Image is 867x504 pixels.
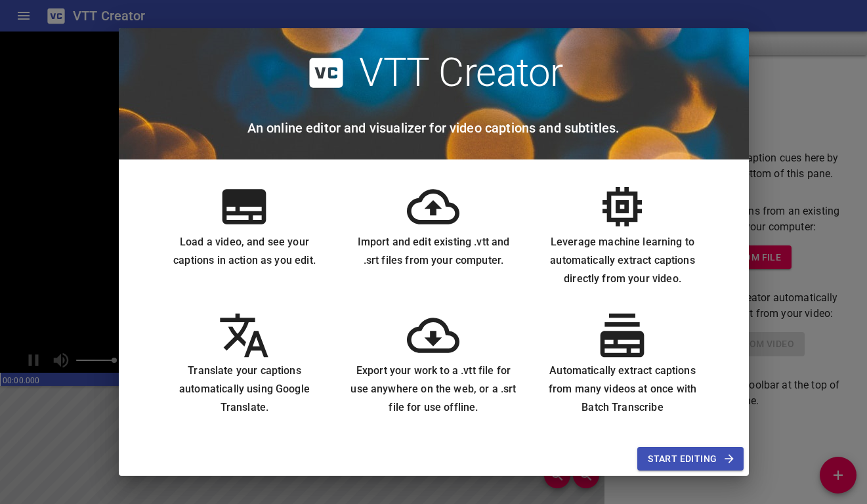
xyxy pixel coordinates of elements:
button: Start Editing [637,447,743,471]
h6: Import and edit existing .vtt and .srt files from your computer. [349,233,517,270]
h6: Leverage machine learning to automatically extract captions directly from your video. [538,233,706,288]
h2: VTT Creator [359,49,563,96]
h6: Automatically extract captions from many videos at once with Batch Transcribe [538,362,706,417]
span: Start Editing [648,451,732,467]
h6: Export your work to a .vtt file for use anywhere on the web, or a .srt file for use offline. [349,362,517,417]
h6: Load a video, and see your captions in action as you edit. [161,233,329,270]
h6: Translate your captions automatically using Google Translate. [161,362,329,417]
h6: An online editor and visualizer for video captions and subtitles. [247,117,620,138]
